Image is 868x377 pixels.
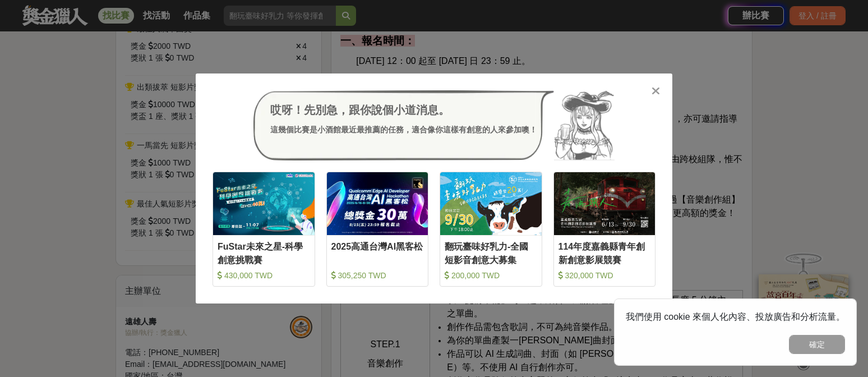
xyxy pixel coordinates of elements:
[331,270,424,281] div: 305,250 TWD
[270,124,537,136] div: 這幾個比賽是小酒館最近最推薦的任務，適合像你這樣有創意的人來參加噢！
[553,172,656,287] a: Cover Image114年度嘉義縣青年創新創意影展競賽 320,000 TWD
[440,172,542,287] a: Cover Image翻玩臺味好乳力-全國短影音創意大募集 200,000 TWD
[789,335,845,354] button: 確定
[558,240,651,265] div: 114年度嘉義縣青年創新創意影展競賽
[626,312,845,321] span: 我們使用 cookie 來個人化內容、投放廣告和分析流量。
[218,270,310,281] div: 430,000 TWD
[445,270,537,281] div: 200,000 TWD
[218,240,310,265] div: FuStar未來之星-科學創意挑戰賽
[326,172,429,287] a: Cover Image2025高通台灣AI黑客松 305,250 TWD
[440,172,542,235] img: Cover Image
[327,172,428,235] img: Cover Image
[270,102,537,118] div: 哎呀！先別急，跟你說個小道消息。
[554,90,615,161] img: Avatar
[445,240,537,265] div: 翻玩臺味好乳力-全國短影音創意大募集
[554,172,655,235] img: Cover Image
[558,270,651,281] div: 320,000 TWD
[213,172,315,235] img: Cover Image
[213,172,315,287] a: Cover ImageFuStar未來之星-科學創意挑戰賽 430,000 TWD
[331,240,424,265] div: 2025高通台灣AI黑客松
